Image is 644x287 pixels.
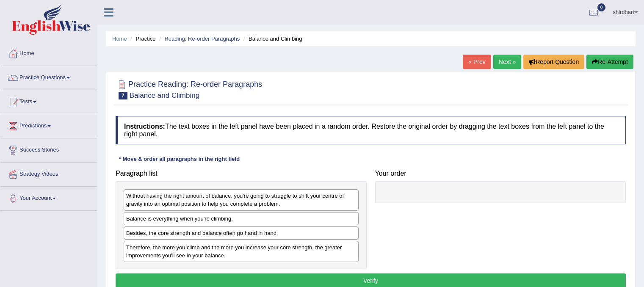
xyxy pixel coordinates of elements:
[493,55,521,69] a: Next »
[116,170,367,177] h4: Paragraph list
[128,35,155,43] li: Practice
[0,90,97,111] a: Tests
[463,55,491,69] a: « Prev
[130,91,199,99] small: Balance and Climbing
[124,212,359,225] div: Balance is everything when you're climbing.
[116,155,243,163] div: * Move & order all paragraphs in the right field
[119,92,127,99] span: 7
[375,170,626,177] h4: Your order
[112,36,127,42] a: Home
[124,241,359,262] div: Therefore, the more you climb and the more you increase your core strength, the greater improveme...
[0,42,97,63] a: Home
[0,114,97,135] a: Predictions
[116,116,626,144] h4: The text boxes in the left panel have been placed in a random order. Restore the original order b...
[164,36,240,42] a: Reading: Re-order Paragraphs
[0,187,97,208] a: Your Account
[124,123,165,130] b: Instructions:
[0,66,97,87] a: Practice Questions
[241,35,302,43] li: Balance and Climbing
[597,3,606,11] span: 0
[124,226,359,240] div: Besides, the core strength and balance often go hand in hand.
[586,55,633,69] button: Re-Attempt
[116,78,262,99] h2: Practice Reading: Re-order Paragraphs
[0,163,97,184] a: Strategy Videos
[0,138,97,160] a: Success Stories
[523,55,584,69] button: Report Question
[124,189,359,210] div: Without having the right amount of balance, you're going to struggle to shift your centre of grav...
